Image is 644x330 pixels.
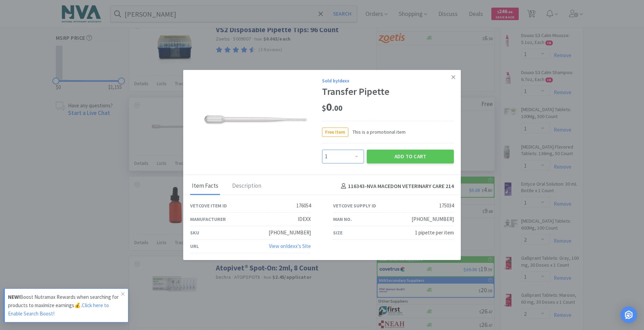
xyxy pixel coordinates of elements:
[322,77,454,84] div: Sold by Idexx
[190,229,199,237] div: SKU
[333,202,376,209] div: Vetcove Supply ID
[322,86,454,98] div: Transfer Pipette
[412,215,454,223] div: [PHONE_NUMBER]
[322,100,342,114] span: 0
[322,104,326,113] span: $
[204,115,308,125] img: 0fd431e8204c4708b1c3c2b0ae09d120_175034.png
[322,128,348,136] span: Free Item
[338,182,454,191] h4: 116343 - NVA MACEDON VETERINARY CARE 214
[296,202,311,210] div: 176054
[439,202,454,210] div: 175034
[332,104,342,113] span: . 00
[269,229,311,237] div: [PHONE_NUMBER]
[620,306,637,323] div: Open Intercom Messenger
[190,202,227,209] div: Vetcove Item ID
[298,215,311,223] div: IDEXX
[190,242,199,250] div: URL
[3,288,128,322] a: NEW!Boost Nutramax Rewards when searching for products to maximize earnings💰.Click here to Enable...
[190,178,220,195] div: Item Facts
[415,229,454,237] div: 1 pipette per item
[269,243,311,249] a: View onIdexx's Site
[190,215,226,223] div: Manufacturer
[333,229,342,237] div: Size
[8,294,20,300] strong: NEW!
[333,215,352,223] div: Man No.
[348,128,406,136] span: This is a promotional item
[230,178,263,195] div: Description
[367,150,454,163] button: Add to Cart
[8,293,121,318] p: Boost Nutramax Rewards when searching for products to maximize earnings💰.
